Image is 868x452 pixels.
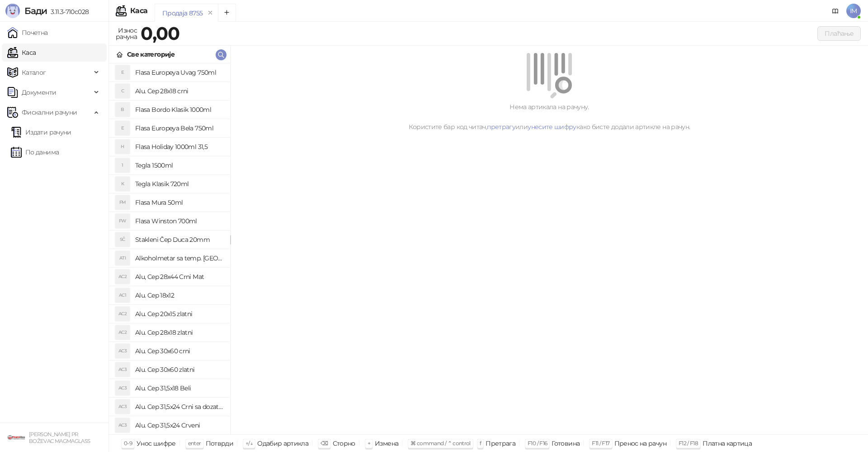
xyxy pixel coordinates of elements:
[115,381,130,395] div: AC3
[828,4,843,18] a: Документација
[257,438,308,449] div: Одабир артикла
[115,269,130,284] div: AC2
[204,9,216,17] button: remove
[846,4,861,18] span: IM
[703,438,752,449] div: Платна картица
[135,307,223,321] h4: Alu. Cep 20x15 zlatni
[115,65,130,80] div: E
[368,440,370,447] span: +
[480,440,481,447] span: f
[135,269,223,284] h4: Alu, Cep 28x44 Crni Mat
[321,440,328,447] span: ⌫
[135,121,223,135] h4: Flasa Europeya Bela 750ml
[115,362,130,377] div: AC3
[135,288,223,303] h4: Alu. Cep 18x12
[135,251,223,265] h4: Alkoholmetar sa temp. [GEOGRAPHIC_DATA]
[135,232,223,247] h4: Stakleni Čep Duca 20mm
[115,418,130,433] div: AC3
[114,24,139,43] div: Износ рачуна
[528,123,576,131] a: унесите шифру
[115,325,130,340] div: AC2
[11,123,71,141] a: Издати рачуни
[130,7,147,14] div: Каса
[7,43,36,62] a: Каса
[486,438,515,449] div: Претрага
[592,440,609,447] span: F11 / F17
[817,26,861,41] button: Плаћање
[22,83,56,101] span: Документи
[115,344,130,358] div: AC3
[115,214,130,228] div: FW
[109,63,230,434] div: grid
[245,440,253,447] span: ↑/↓
[115,102,130,117] div: B
[5,4,20,18] img: Logo
[135,177,223,191] h4: Tegla Klasik 720ml
[135,418,223,433] h4: Alu. Cep 31,5x24 Crveni
[135,65,223,80] h4: Flasa Europeya Uvag 750ml
[115,84,130,98] div: C
[124,440,132,447] span: 0-9
[115,251,130,265] div: ATI
[29,431,90,444] small: [PERSON_NAME] PR BOŽEVAC MAGMAGLASS
[218,4,236,22] button: Add tab
[614,438,666,449] div: Пренос на рачун
[188,440,201,447] span: enter
[115,288,130,303] div: AC1
[135,399,223,414] h4: Alu. Cep 31,5x24 Crni sa dozatorom
[528,440,547,447] span: F10 / F16
[115,399,130,414] div: AC3
[135,362,223,377] h4: Alu. Cep 30x60 zlatni
[115,158,130,173] div: 1
[7,24,48,42] a: Почетна
[241,102,857,132] div: Нема артикала на рачуну. Користите бар код читач, или како бисте додали артикле на рачун.
[162,8,203,18] div: Продаја 8755
[127,49,175,59] div: Све категорије
[487,123,515,131] a: претрагу
[141,22,179,44] strong: 0,00
[552,438,580,449] div: Готовина
[115,139,130,154] div: H
[135,344,223,358] h4: Alu. Cep 30x60 crni
[22,63,46,82] span: Каталог
[24,5,47,16] span: Бади
[135,158,223,173] h4: Tegla 1500ml
[206,438,234,449] div: Потврди
[135,325,223,340] h4: Alu. Cep 28x18 zlatni
[333,438,355,449] div: Сторно
[115,307,130,321] div: AC2
[375,438,398,449] div: Измена
[115,195,130,210] div: FM
[137,438,176,449] div: Унос шифре
[135,195,223,210] h4: Flasa Mura 50ml
[135,381,223,395] h4: Alu. Cep 31,5x18 Beli
[135,139,223,154] h4: Flasa Holiday 1000ml 31,5
[47,8,89,16] span: 3.11.3-710c028
[115,232,130,247] div: SČ
[7,428,25,447] img: 64x64-companyLogo-1893ffd3-f8d7-40ed-872e-741d608dc9d9.png
[135,102,223,117] h4: Flasa Bordo Klasik 1000ml
[135,84,223,98] h4: Alu. Cep 28x18 crni
[115,121,130,135] div: E
[11,143,59,161] a: По данима
[410,440,471,447] span: ⌘ command / ⌃ control
[679,440,698,447] span: F12 / F18
[22,103,77,121] span: Фискални рачуни
[115,177,130,191] div: K
[135,214,223,228] h4: Flasa Winston 700ml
